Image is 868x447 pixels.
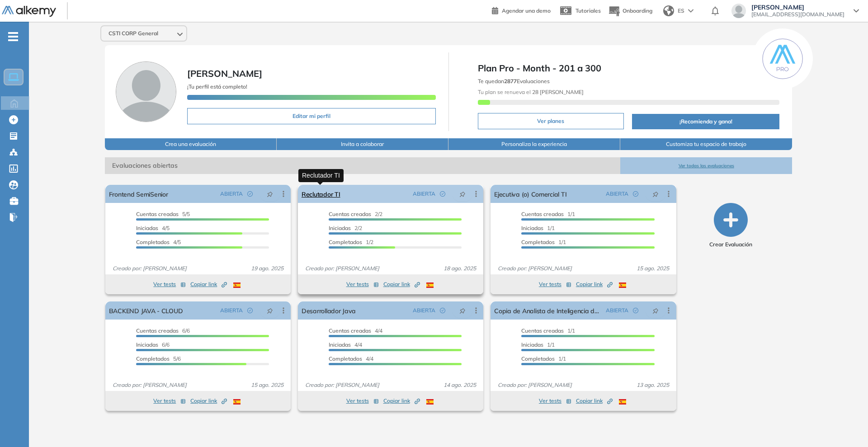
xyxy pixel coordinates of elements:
span: check-circle [247,191,253,197]
span: Creado por: [PERSON_NAME] [302,264,383,273]
img: Logo [2,6,56,17]
span: ES [678,7,684,15]
span: Iniciadas [136,341,158,348]
button: Crea una evaluación [105,138,277,150]
span: 5/6 [136,355,181,362]
span: 4/4 [329,327,382,334]
a: BACKEND JAVA - CLOUD [109,301,183,320]
span: check-circle [247,308,253,313]
span: 1/1 [521,327,575,334]
span: 14 ago. 2025 [440,381,480,389]
a: Frontend SemiSenior [109,185,168,203]
span: Onboarding [623,7,652,14]
span: Creado por: [PERSON_NAME] [494,264,576,273]
button: Crear Evaluación [709,203,752,249]
span: 1/1 [521,225,555,231]
button: pushpin [260,187,280,201]
div: Reclutador TI [298,169,344,182]
span: Crear Evaluación [709,240,752,249]
span: 15 ago. 2025 [247,381,287,389]
a: Agendar una demo [492,5,551,15]
span: Tu plan se renueva el [478,89,584,95]
button: Copiar link [576,395,613,406]
span: Cuentas creadas [329,327,371,334]
span: Copiar link [190,280,227,288]
span: ABIERTA [220,190,243,198]
button: Ver todas las evaluaciones [620,157,792,174]
span: 4/5 [136,225,170,231]
span: Copiar link [383,280,420,288]
span: CSTI CORP General [108,30,158,37]
button: Copiar link [190,279,227,290]
button: pushpin [260,303,280,318]
span: ABIERTA [606,306,628,315]
span: pushpin [267,190,273,198]
img: Foto de perfil [116,61,176,122]
button: Customiza tu espacio de trabajo [620,138,792,150]
span: [PERSON_NAME] [751,4,844,11]
span: Cuentas creadas [521,211,564,217]
button: Ver tests [153,279,186,290]
span: Copiar link [576,280,613,288]
span: 1/1 [521,355,566,362]
span: Creado por: [PERSON_NAME] [109,264,190,273]
span: Iniciadas [329,341,351,348]
button: Ver tests [346,279,379,290]
span: ¡Tu perfil está completo! [187,83,247,90]
span: Cuentas creadas [136,211,179,217]
button: pushpin [646,187,665,201]
button: Personaliza la experiencia [448,138,620,150]
button: pushpin [453,303,472,318]
button: Copiar link [190,395,227,406]
img: ESP [426,282,434,288]
a: Copia de Analista de Inteligencia de Negocios. [494,301,602,320]
span: Completados [136,239,170,245]
button: Ver planes [478,113,624,129]
span: Copiar link [576,397,613,405]
button: Ver tests [539,279,571,290]
button: Editar mi perfil [187,108,436,124]
span: Te quedan Evaluaciones [478,78,550,85]
img: arrow [688,9,693,13]
span: 2/2 [329,211,382,217]
span: 15 ago. 2025 [633,264,673,273]
span: Creado por: [PERSON_NAME] [494,381,576,389]
span: 1/1 [521,239,566,245]
span: Cuentas creadas [329,211,371,217]
button: Ver tests [153,395,186,406]
button: ¡Recomienda y gana! [632,114,780,129]
span: Evaluaciones abiertas [105,157,620,174]
span: 13 ago. 2025 [633,381,673,389]
span: Completados [136,355,170,362]
span: Completados [521,355,555,362]
span: 1/1 [521,211,575,217]
b: 28 [PERSON_NAME] [531,89,584,95]
span: Copiar link [383,397,420,405]
span: 1/2 [329,239,373,245]
i: - [8,36,18,38]
span: Creado por: [PERSON_NAME] [109,381,190,389]
span: 1/1 [521,341,555,348]
button: Ver tests [539,395,571,406]
span: Agendar una demo [502,7,551,14]
a: Ejecutiva (o) Comercial TI [494,185,566,203]
img: ESP [426,399,434,405]
span: Tutoriales [576,7,601,14]
span: Creado por: [PERSON_NAME] [302,381,383,389]
span: [PERSON_NAME] [187,68,262,79]
span: pushpin [652,190,659,198]
b: 2877 [504,78,517,85]
span: Cuentas creadas [521,327,564,334]
span: Iniciadas [136,225,158,231]
iframe: Chat Widget [823,404,868,447]
span: Plan Pro - Month - 201 a 300 [478,61,780,75]
span: ABIERTA [606,190,628,198]
span: 6/6 [136,341,170,348]
span: 2/2 [329,225,362,231]
span: ABIERTA [220,306,243,315]
button: pushpin [453,187,472,201]
span: ABIERTA [413,306,435,315]
span: Completados [521,239,555,245]
span: Completados [329,239,362,245]
button: Ver tests [346,395,379,406]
